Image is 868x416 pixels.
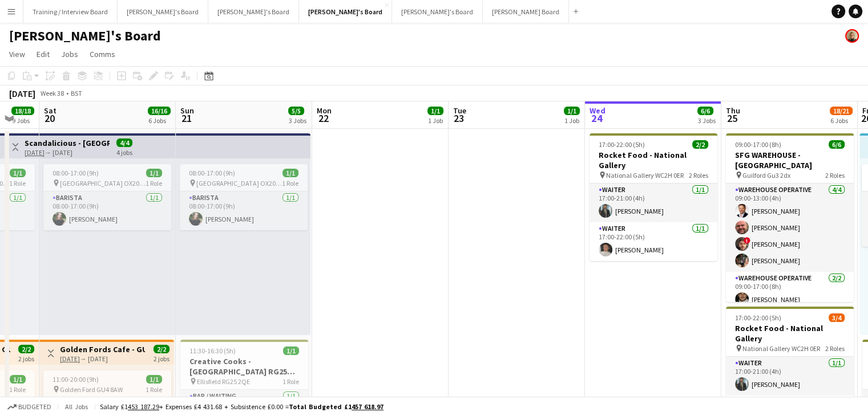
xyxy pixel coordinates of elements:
app-user-avatar: Nikoleta Gehfeld [845,29,859,43]
tcxspan: Call 453 187.29 via 3CX [128,402,159,411]
a: Comms [85,47,120,62]
div: Salary £1 + Expenses £4 431.68 + Subsistence £0.00 = [100,402,383,411]
button: Training / Interview Board [23,1,118,23]
span: View [9,49,25,59]
div: BST [71,89,82,97]
tcxspan: Call 457 618.97 via 3CX [352,402,383,411]
a: View [5,47,30,62]
h1: [PERSON_NAME]'s Board [9,27,161,44]
div: [DATE] [9,88,35,99]
a: Edit [32,47,54,62]
span: Week 38 [38,89,66,97]
span: Edit [37,49,50,59]
span: Jobs [61,49,78,59]
span: All jobs [63,402,90,411]
button: [PERSON_NAME] Board [483,1,569,23]
button: [PERSON_NAME]'s Board [118,1,208,23]
button: [PERSON_NAME]'s Board [208,1,299,23]
a: Jobs [56,47,83,62]
span: Total Budgeted £1 [289,402,383,411]
span: Comms [90,49,115,59]
span: Budgeted [18,403,51,411]
button: [PERSON_NAME]'s Board [392,1,483,23]
button: Budgeted [6,401,53,413]
button: [PERSON_NAME]'s Board [299,1,392,23]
